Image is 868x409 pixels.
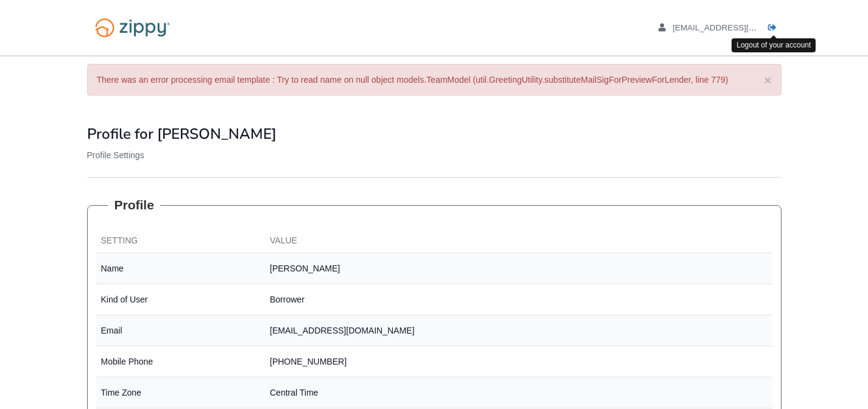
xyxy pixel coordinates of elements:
[87,126,782,142] h1: Profile for [PERSON_NAME]
[87,64,782,96] div: There was an error processing email template : Try to read name on null object models.TeamModel (...
[265,346,772,377] td: [PHONE_NUMBER]
[96,315,266,346] td: Email
[265,284,772,315] td: Borrower
[265,315,772,346] td: [EMAIL_ADDRESS][DOMAIN_NAME]
[96,346,266,377] td: Mobile Phone
[732,38,816,52] div: Logout of your account
[764,74,771,86] button: ×
[96,253,266,284] td: Name
[87,149,782,161] p: Profile Settings
[265,253,772,284] td: [PERSON_NAME]
[265,377,772,408] td: Central Time
[108,196,160,214] legend: Profile
[96,229,266,253] th: Setting
[96,284,266,315] td: Kind of User
[658,23,813,35] a: edit profile
[96,377,266,408] td: Time Zone
[87,12,178,43] img: Logo
[672,23,812,32] span: micaelafreeman11@gmail.com
[265,229,772,253] th: Value
[768,23,782,35] a: Log out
